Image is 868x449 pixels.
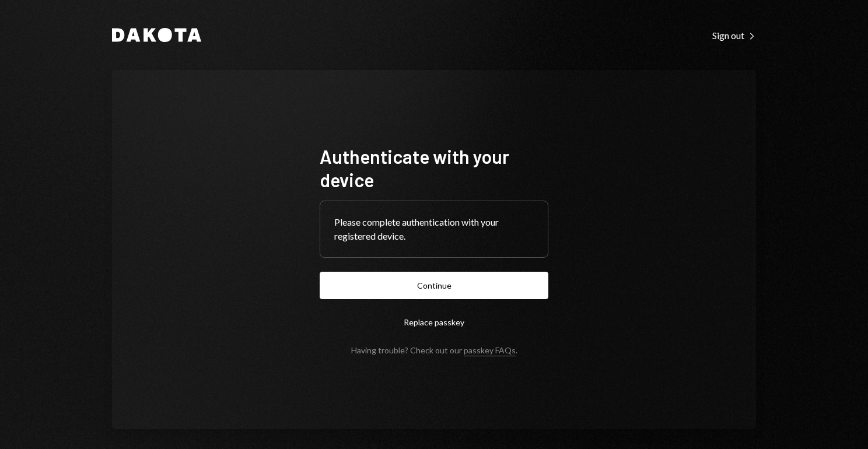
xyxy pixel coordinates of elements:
div: Having trouble? Check out our . [351,345,517,355]
button: Replace passkey [320,308,548,336]
a: Sign out [712,29,756,41]
div: Please complete authentication with your registered device. [334,215,534,243]
h1: Authenticate with your device [320,145,548,191]
div: Sign out [712,30,756,41]
a: passkey FAQs [464,345,516,356]
button: Continue [320,272,548,299]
